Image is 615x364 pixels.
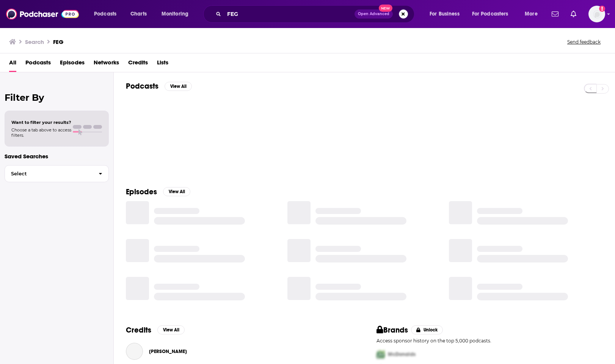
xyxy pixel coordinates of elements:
button: Unlock [411,325,443,334]
p: Access sponsor history on the top 5,000 podcasts. [377,338,603,344]
a: All [9,56,16,72]
button: Sir FegiSir Fegi [126,339,352,364]
span: Logged in as emilyroy [588,6,605,22]
span: Open Advanced [358,12,389,16]
button: open menu [519,8,547,20]
a: Sir Fegi [149,348,187,355]
a: CreditsView All [126,325,185,335]
a: Credits [128,56,148,72]
a: Charts [126,8,151,20]
button: View All [163,187,190,196]
h3: Search [25,38,44,45]
h3: FEG [53,38,63,45]
a: Episodes [60,56,85,72]
a: Podcasts [25,56,51,72]
button: Send feedback [565,39,603,45]
button: Open AdvancedNew [355,9,393,19]
span: For Podcasters [472,9,508,19]
h2: Episodes [126,187,157,197]
span: [PERSON_NAME] [149,348,187,355]
h2: Credits [126,325,151,335]
button: open menu [467,8,519,20]
span: New [379,5,392,12]
input: Search podcasts, credits, & more... [224,8,355,20]
span: McDonalds [388,351,416,358]
button: Select [5,165,109,182]
button: open menu [424,8,469,20]
span: Podcasts [94,9,116,19]
a: Lists [157,56,168,72]
button: View All [157,325,185,334]
h2: Podcasts [126,81,158,91]
a: Networks [94,56,119,72]
a: EpisodesView All [126,187,190,197]
img: Podchaser - Follow, Share and Rate Podcasts [6,7,79,21]
div: Search podcasts, credits, & more... [210,5,422,23]
button: open menu [156,8,198,20]
button: Show profile menu [588,6,605,22]
span: Want to filter your results? [11,120,71,125]
span: More [525,9,538,19]
a: Show notifications dropdown [549,8,562,20]
a: Show notifications dropdown [568,8,579,20]
button: View All [165,82,192,91]
span: Choose a tab above to access filters. [11,127,71,138]
img: User Profile [588,6,605,22]
span: Monitoring [162,9,188,19]
a: PodcastsView All [126,81,192,91]
img: First Pro Logo [373,347,388,362]
span: For Business [430,9,460,19]
a: Sir Fegi [126,343,143,360]
p: Saved Searches [5,153,109,160]
span: Charts [130,9,147,19]
h2: Filter By [5,92,109,103]
span: Select [5,171,93,176]
svg: Add a profile image [599,6,605,12]
h2: Brands [377,325,408,335]
button: open menu [89,8,126,20]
